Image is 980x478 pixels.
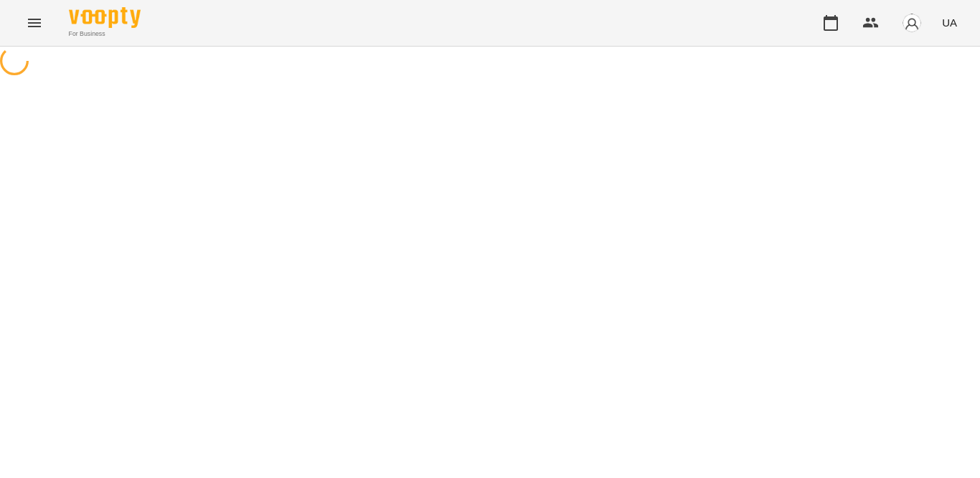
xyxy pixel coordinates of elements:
img: avatar_s.png [902,13,922,33]
button: UA [936,9,963,36]
span: UA [942,15,957,30]
span: For Business [69,29,141,39]
img: Voopty Logo [69,7,141,28]
button: Menu [17,6,52,40]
